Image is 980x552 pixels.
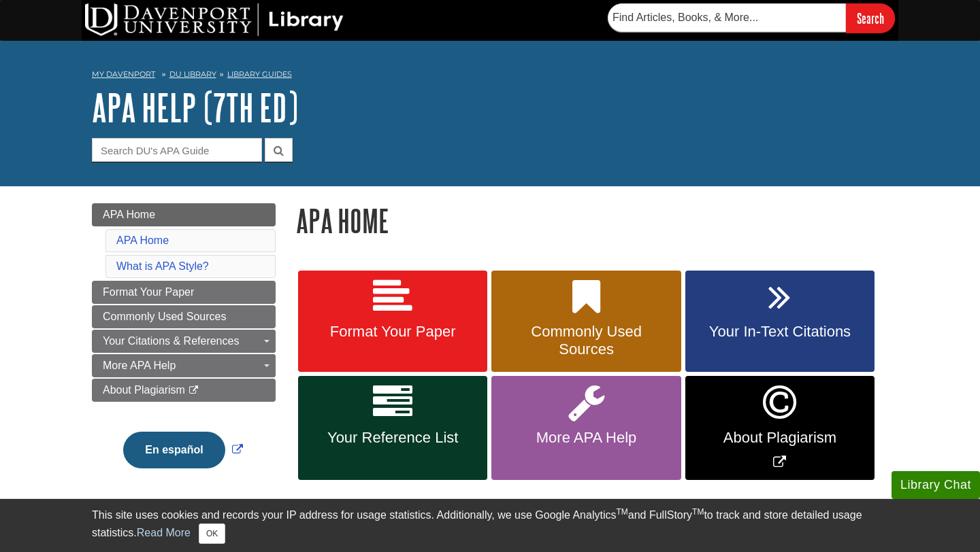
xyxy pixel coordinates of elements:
[685,376,875,480] a: Link opens in new window
[685,271,875,373] a: Your In-Text Citations
[92,69,155,80] a: My Davenport
[103,384,185,396] span: About Plagiarism
[502,429,670,447] span: More APA Help
[137,527,191,538] a: Read More
[103,209,155,220] span: APA Home
[120,444,246,455] a: Link opens in new window
[608,3,895,33] form: Searches DU Library's articles, books, and more
[502,323,670,358] span: Commonly Used Sources
[491,271,681,373] a: Commonly Used Sources
[103,286,194,298] span: Format Your Paper
[92,138,262,162] input: Search DU's APA Guide
[92,507,888,544] div: This site uses cookies and records your IP address for usage statistics. Additionally, we use Goo...
[92,86,298,128] a: APA Help (7th Ed)
[491,376,681,480] a: More APA Help
[227,69,292,79] a: Library Guides
[103,311,226,322] span: Commonly Used Sources
[846,3,895,33] input: Search
[608,3,846,32] input: Find Articles, Books, & More...
[123,432,225,468] button: En español
[298,271,487,373] a: Format Your Paper
[92,65,888,87] nav: breadcrumb
[116,235,169,246] a: APA Home
[92,330,276,353] a: Your Citations & References
[92,203,276,491] div: Guide Page Menu
[199,523,225,544] button: Close
[696,429,864,447] span: About Plagiarism
[103,335,239,347] span: Your Citations & References
[296,203,888,238] h1: APA Home
[298,376,487,480] a: Your Reference List
[308,429,477,447] span: Your Reference List
[169,69,216,79] a: DU Library
[92,203,276,226] a: APA Home
[116,260,209,272] a: What is APA Style?
[92,354,276,377] a: More APA Help
[308,323,477,341] span: Format Your Paper
[696,323,864,341] span: Your In-Text Citations
[92,281,276,304] a: Format Your Paper
[92,379,276,402] a: About Plagiarism
[616,507,627,517] sup: TM
[692,507,704,517] sup: TM
[85,3,344,36] img: DU Library
[892,471,980,499] button: Library Chat
[103,360,176,371] span: More APA Help
[92,305,276,328] a: Commonly Used Sources
[188,386,199,395] i: This link opens in a new window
